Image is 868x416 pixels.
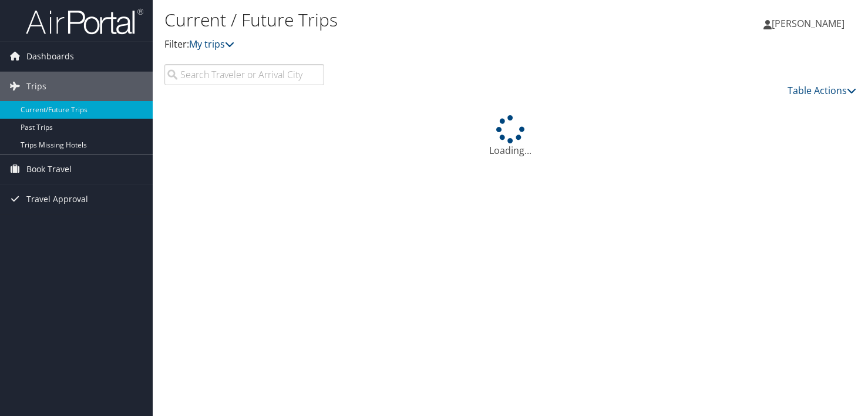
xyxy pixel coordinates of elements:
[772,17,845,30] span: [PERSON_NAME]
[26,8,143,35] img: airportal-logo.png
[763,6,856,41] a: [PERSON_NAME]
[26,184,88,214] span: Travel Approval
[26,72,46,101] span: Trips
[189,38,234,51] a: My trips
[788,84,856,97] a: Table Actions
[164,8,625,32] h1: Current / Future Trips
[164,37,625,52] p: Filter:
[26,155,72,184] span: Book Travel
[26,42,74,71] span: Dashboards
[164,115,856,157] div: Loading...
[164,64,324,85] input: Search Traveler or Arrival City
